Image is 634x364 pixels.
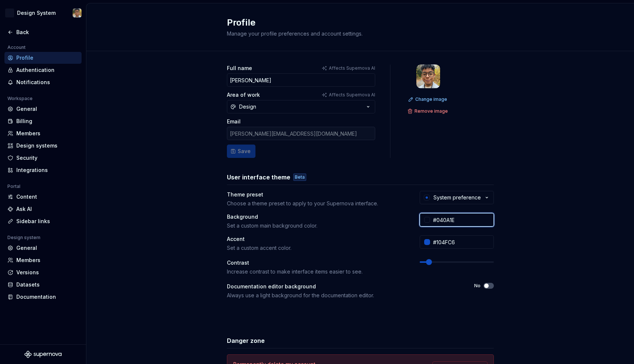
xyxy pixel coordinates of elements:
div: Datasets [16,281,79,288]
button: Change image [406,94,450,105]
div: Members [16,130,79,137]
div: General [16,244,79,252]
div: Back [16,29,79,36]
div: Beta [293,173,306,181]
a: General [4,103,82,115]
button: System preference [420,191,494,204]
a: Notifications [4,76,82,88]
div: Billing [16,118,79,125]
span: Change image [415,96,447,102]
div: Members [16,257,79,264]
div: A [5,9,14,17]
div: Documentation [16,293,79,301]
a: Profile [4,52,82,64]
a: Datasets [4,279,82,291]
label: Full name [227,64,252,72]
div: Profile [16,54,79,62]
div: Notifications [16,79,79,86]
a: Sidebar links [4,215,82,227]
span: Manage your profile preferences and account settings. [227,30,363,37]
div: General [16,105,79,113]
div: Design systems [16,142,79,149]
div: Increase contrast to make interface items easier to see. [227,268,406,275]
h2: Profile [227,17,485,29]
div: Design system [4,233,43,242]
h3: Danger zone [227,336,265,345]
button: Remove image [405,106,451,116]
div: Theme preset [227,191,263,198]
div: Ask AI [16,205,79,213]
a: Billing [4,115,82,127]
div: System preference [433,194,481,201]
div: Authentication [16,66,79,74]
a: Integrations [4,164,82,176]
h3: User interface theme [227,173,290,182]
a: General [4,242,82,254]
div: Documentation editor background [227,283,316,290]
div: Contrast [227,259,249,267]
span: Remove image [415,108,448,114]
div: Portal [4,182,23,191]
input: #104FC6 [430,235,494,249]
div: Design System [17,9,56,17]
div: Versions [16,269,79,276]
div: Set a custom accent color. [227,244,406,252]
a: Content [4,191,82,203]
div: Accent [227,235,245,243]
div: Integrations [16,166,79,174]
p: Affects Supernova AI [329,65,375,71]
input: #FFFFFF [430,213,494,226]
div: Always use a light background for the documentation editor. [227,292,461,299]
div: Choose a theme preset to apply to your Supernova interface. [227,200,406,207]
a: Versions [4,267,82,278]
button: ADesign SystemAndy [1,5,85,21]
a: Security [4,152,82,164]
div: Account [4,43,29,52]
p: Affects Supernova AI [329,92,375,98]
a: Members [4,128,82,139]
a: Back [4,26,82,38]
img: Andy [416,64,440,88]
label: Area of work [227,91,260,99]
div: Workspace [4,94,36,103]
div: Design [239,103,256,110]
a: Design systems [4,140,82,152]
div: Content [16,193,79,201]
a: Ask AI [4,203,82,215]
div: Set a custom main background color. [227,222,406,229]
a: Documentation [4,291,82,303]
a: Members [4,254,82,266]
label: No [474,283,481,289]
div: Sidebar links [16,218,79,225]
div: Background [227,213,258,221]
label: Email [227,118,241,125]
img: Andy [73,9,82,17]
svg: Supernova Logo [24,351,62,358]
div: Security [16,154,79,162]
a: Authentication [4,64,82,76]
